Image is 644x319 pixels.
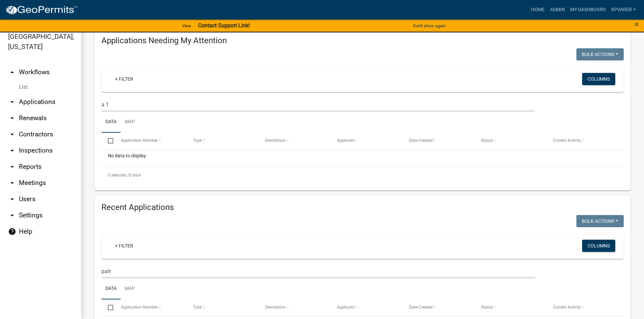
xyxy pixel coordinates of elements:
[101,264,535,278] input: Search for applications
[265,138,286,143] span: Description
[331,133,403,149] datatable-header-cell: Applicant
[481,305,493,310] span: Status
[121,278,139,300] a: Map
[8,114,16,122] i: arrow_drop_down
[110,240,139,252] a: + Filter
[193,138,202,143] span: Type
[635,20,639,28] button: Close
[8,130,16,138] i: arrow_drop_down
[475,133,547,149] datatable-header-cell: Status
[8,228,16,236] i: help
[576,215,624,227] button: Bulk Actions
[121,138,158,143] span: Application Number
[609,3,639,16] a: kpvareb
[198,22,250,29] strong: Contact Support Link!
[114,133,186,149] datatable-header-cell: Application Number
[193,305,202,310] span: Type
[108,173,129,178] span: 0 selected /
[635,20,639,29] span: ×
[8,68,16,76] i: arrow_drop_up
[186,299,258,316] datatable-header-cell: Type
[121,305,158,310] span: Application Number
[553,305,581,310] span: Current Activity
[481,138,493,143] span: Status
[179,20,194,31] a: View
[8,211,16,219] i: arrow_drop_down
[8,98,16,106] i: arrow_drop_down
[8,147,16,155] i: arrow_drop_down
[259,133,331,149] datatable-header-cell: Description
[582,240,615,252] button: Columns
[475,299,547,316] datatable-header-cell: Status
[259,299,331,316] datatable-header-cell: Description
[101,111,121,133] a: Data
[8,179,16,187] i: arrow_drop_down
[110,73,139,85] a: + Filter
[101,299,114,316] datatable-header-cell: Select
[101,36,624,46] h4: Applications Needing My Attention
[101,150,624,166] div: No data to display
[553,138,581,143] span: Current Activity
[101,167,624,184] div: 0 total
[403,299,475,316] datatable-header-cell: Date Created
[101,203,624,212] h4: Recent Applications
[265,305,286,310] span: Description
[101,278,121,300] a: Data
[8,163,16,171] i: arrow_drop_down
[101,98,535,111] input: Search for applications
[337,138,355,143] span: Applicant
[101,133,114,149] datatable-header-cell: Select
[547,133,619,149] datatable-header-cell: Current Activity
[576,48,624,60] button: Bulk Actions
[121,111,139,133] a: Map
[582,73,615,85] button: Columns
[547,299,619,316] datatable-header-cell: Current Activity
[547,3,568,16] a: Admin
[337,305,355,310] span: Applicant
[410,20,448,31] button: Don't show again
[568,3,609,16] a: My Dashboard
[8,195,16,203] i: arrow_drop_down
[331,299,403,316] datatable-header-cell: Applicant
[186,133,258,149] datatable-header-cell: Type
[114,299,186,316] datatable-header-cell: Application Number
[528,3,547,16] a: Home
[403,133,475,149] datatable-header-cell: Date Created
[409,138,433,143] span: Date Created
[409,305,433,310] span: Date Created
